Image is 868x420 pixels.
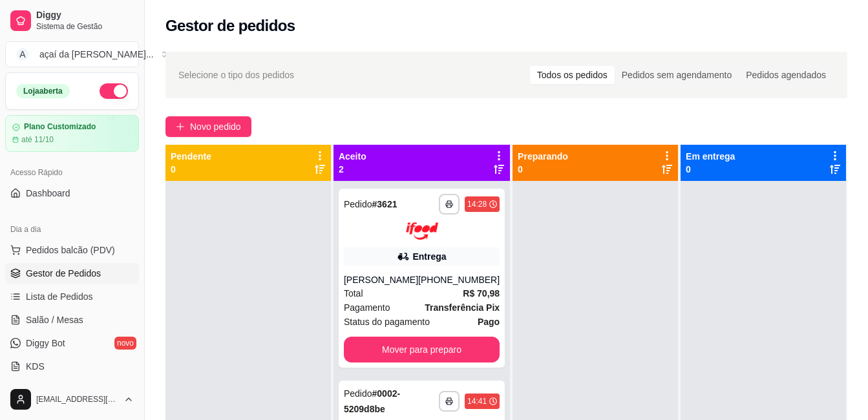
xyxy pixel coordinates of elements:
strong: # 0002-5209d8be [344,388,400,414]
p: Em entrega [686,150,735,163]
span: Novo pedido [190,120,241,134]
span: Total [344,286,363,300]
span: Diggy [36,10,134,21]
div: Todos os pedidos [530,66,615,84]
span: Sistema de Gestão [36,21,134,32]
div: 14:41 [467,396,487,406]
article: até 11/10 [21,134,54,145]
span: Status do pagamento [344,315,430,329]
h2: Gestor de pedidos [165,16,295,36]
div: Entrega [412,250,446,263]
strong: Pago [478,317,500,327]
a: KDS [5,356,139,377]
span: Pedido [344,388,372,399]
p: 0 [518,163,568,176]
a: Lista de Pedidos [5,286,139,307]
div: 14:28 [467,199,487,209]
article: Plano Customizado [24,122,96,132]
img: ifood [406,222,438,240]
strong: # 3621 [372,199,397,209]
span: Pagamento [344,300,390,315]
p: Pendente [171,150,211,163]
span: Pedido [344,199,372,209]
div: Loja aberta [16,84,70,98]
button: [EMAIL_ADDRESS][DOMAIN_NAME] [5,384,139,415]
div: Dia a dia [5,219,139,240]
span: Dashboard [26,187,70,200]
p: Preparando [518,150,568,163]
p: 2 [339,163,366,176]
span: Pedidos balcão (PDV) [26,244,115,257]
a: Salão / Mesas [5,310,139,330]
p: Aceito [339,150,366,163]
span: [EMAIL_ADDRESS][DOMAIN_NAME] [36,394,118,404]
div: [PHONE_NUMBER] [418,273,500,286]
span: A [16,48,29,61]
a: Diggy Botnovo [5,333,139,353]
div: Acesso Rápido [5,162,139,183]
a: DiggySistema de Gestão [5,5,139,36]
span: plus [176,122,185,131]
button: Mover para preparo [344,337,500,362]
strong: Transferência Pix [425,302,500,313]
div: Pedidos agendados [739,66,833,84]
div: açaí da [PERSON_NAME] ... [39,48,154,61]
span: Salão / Mesas [26,313,83,326]
span: Selecione o tipo dos pedidos [178,68,294,82]
p: 0 [686,163,735,176]
span: Lista de Pedidos [26,290,93,303]
div: Pedidos sem agendamento [615,66,739,84]
span: Gestor de Pedidos [26,267,101,280]
button: Novo pedido [165,116,251,137]
button: Alterar Status [100,83,128,99]
div: [PERSON_NAME] [344,273,418,286]
span: KDS [26,360,45,373]
button: Select a team [5,41,139,67]
a: Gestor de Pedidos [5,263,139,284]
a: Dashboard [5,183,139,204]
p: 0 [171,163,211,176]
strong: R$ 70,98 [463,288,500,299]
button: Pedidos balcão (PDV) [5,240,139,260]
span: Diggy Bot [26,337,65,350]
a: Plano Customizadoaté 11/10 [5,115,139,152]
